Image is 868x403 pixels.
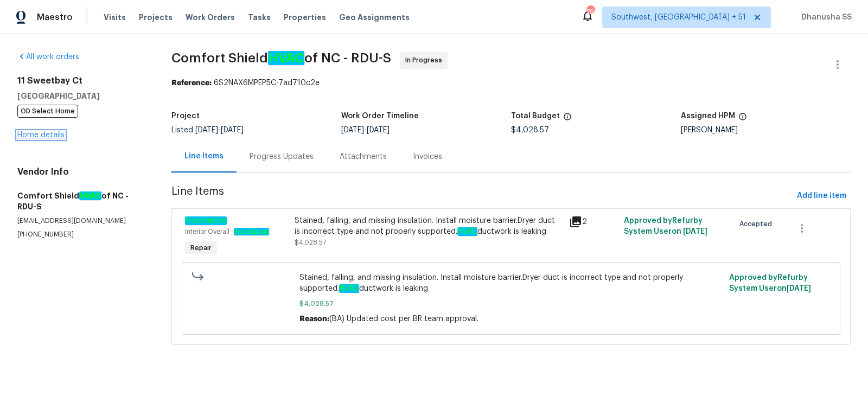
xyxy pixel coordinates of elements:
[413,151,442,162] div: Invoices
[329,315,478,323] span: (BA) Updated cost per BR team approval.
[511,126,549,134] span: $4,028.57
[17,190,145,212] h5: Comfort Shield of NC - RDU-S
[17,230,145,239] p: [PHONE_NUMBER]
[299,298,723,309] span: $4,028.57
[624,217,707,235] span: Approved by Refurby System User on
[221,126,244,134] span: [DATE]
[681,126,851,134] div: [PERSON_NAME]
[234,228,269,235] em: Foundation
[171,112,200,120] h5: Project
[299,315,329,323] span: Reason:
[569,215,617,228] div: 2
[797,189,846,203] span: Add line item
[793,186,851,206] button: Add line item
[17,75,145,86] h2: 11 Sweetbay Ct
[17,216,145,226] p: [EMAIL_ADDRESS][DOMAIN_NAME]
[341,126,390,134] span: -
[405,55,446,66] span: In Progress
[139,12,173,23] span: Projects
[250,151,314,162] div: Progress Updates
[79,191,101,200] em: HVAC
[17,91,145,101] h5: [GEOGRAPHIC_DATA]
[299,272,723,294] span: Stained, falling, and missing insulation. Install moisture barrier.Dryer duct is incorrect type a...
[184,151,224,162] div: Line Items
[171,186,793,206] span: Line Items
[17,105,78,118] span: OD Select Home
[611,12,746,23] span: Southwest, [GEOGRAPHIC_DATA] + 51
[511,112,560,120] h5: Total Budget
[457,227,477,236] em: HVAC
[339,284,359,293] em: HVAC
[248,14,271,21] span: Tasks
[797,12,852,23] span: Dhanusha SS
[17,131,65,139] a: Home details
[171,52,391,65] span: Comfort Shield of NC - RDU-S
[586,7,594,17] div: 796
[37,12,73,23] span: Maestro
[185,216,227,225] em: Foundation
[171,78,851,88] div: 6S2NAX6MPEP5C-7ad710c2e
[341,126,364,134] span: [DATE]
[104,12,126,23] span: Visits
[171,126,244,134] span: Listed
[341,112,419,120] h5: Work Order Timeline
[738,112,747,126] span: The hpm assigned to this work order.
[284,12,326,23] span: Properties
[563,112,572,126] span: The total cost of line items that have been proposed by Opendoor. This sum includes line items th...
[339,12,410,23] span: Geo Assignments
[171,79,212,87] b: Reference:
[340,151,387,162] div: Attachments
[787,285,811,292] span: [DATE]
[739,219,776,229] span: Accepted
[17,167,145,177] h4: Vendor Info
[186,242,216,253] span: Repair
[195,126,218,134] span: [DATE]
[367,126,390,134] span: [DATE]
[681,112,735,120] h5: Assigned HPM
[729,274,811,292] span: Approved by Refurby System User on
[683,228,707,235] span: [DATE]
[295,239,326,246] span: $4,028.57
[186,12,235,23] span: Work Orders
[295,215,563,237] div: Stained, falling, and missing insulation. Install moisture barrier.Dryer duct is incorrect type a...
[268,51,304,65] em: HVAC
[195,126,244,134] span: -
[185,228,269,235] span: Interior Overall -
[17,53,79,61] a: All work orders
